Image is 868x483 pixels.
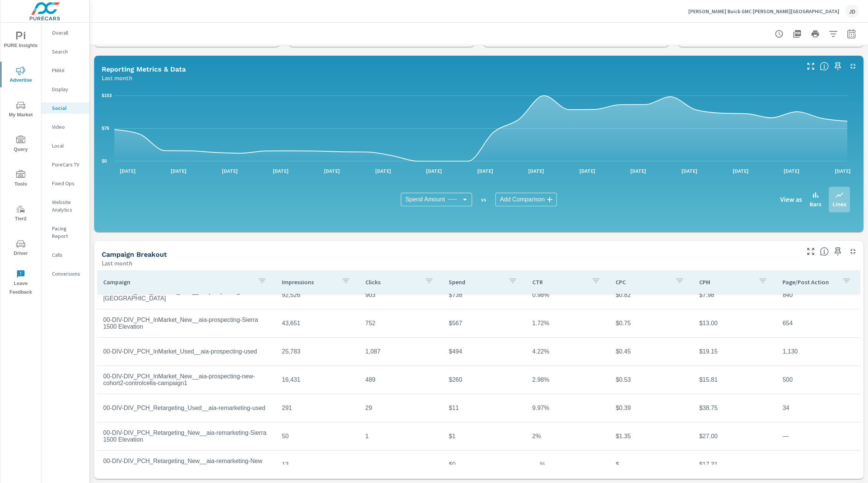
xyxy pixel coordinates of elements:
[776,314,860,333] td: 654
[693,286,777,305] td: $7.98
[41,249,89,261] div: Calls
[676,167,703,175] p: [DATE]
[421,167,447,175] p: [DATE]
[41,197,89,215] div: Website Analytics
[52,180,83,187] p: Fixed Ops
[102,126,109,131] text: $76
[217,167,243,175] p: [DATE]
[0,23,41,300] div: nav menu
[780,196,802,203] h6: View as
[443,286,526,305] td: $738
[699,278,753,286] p: CPM
[625,167,651,175] p: [DATE]
[52,251,83,259] p: Calls
[610,427,693,446] td: $1.35
[3,270,39,297] span: Leave Feedback
[790,26,805,41] button: "Export Report to PDF"
[523,167,549,175] p: [DATE]
[41,121,89,133] div: Video
[616,278,669,286] p: CPC
[574,167,601,175] p: [DATE]
[102,259,132,268] p: Last month
[495,193,557,206] div: Add Comparison
[693,399,777,417] td: $38.75
[610,286,693,305] td: $0.82
[776,370,860,389] td: 500
[443,314,526,333] td: $567
[365,278,419,286] p: Clicks
[782,278,836,286] p: Page/Post Action
[276,370,359,389] td: 16,431
[443,455,526,474] td: $0
[472,167,498,175] p: [DATE]
[52,67,83,74] p: PMAX
[805,245,817,257] button: Make Fullscreen
[500,196,545,203] span: Add Comparison
[833,200,846,209] p: Lines
[526,286,610,305] td: 0.98%
[847,245,859,257] button: Minimize Widget
[3,101,39,119] span: My Market
[52,123,83,131] p: Video
[359,399,443,417] td: 29
[3,170,39,189] span: Tools
[97,311,276,336] td: 00-DIV-DIV_PCH_InMarket_New__aia-prospecting-Sierra 1500 Elevation
[727,167,754,175] p: [DATE]
[3,136,39,154] span: Query
[3,32,39,50] span: PURE Insights
[52,142,83,149] p: Local
[776,455,860,474] td: —
[776,342,860,361] td: 1,130
[359,286,443,305] td: 903
[370,167,396,175] p: [DATE]
[41,140,89,151] div: Local
[52,85,83,93] p: Display
[810,200,821,209] p: Bars
[359,342,443,361] td: 1,087
[276,399,359,417] td: 291
[3,66,39,85] span: Advertise
[830,167,856,175] p: [DATE]
[443,342,526,361] td: $494
[832,245,844,257] span: Save this to your personalized report
[693,370,777,389] td: $15.81
[102,93,112,98] text: $153
[693,342,777,361] td: $19.15
[52,225,83,240] p: Pacing Report
[165,167,192,175] p: [DATE]
[115,167,141,175] p: [DATE]
[526,370,610,389] td: 2.98%
[41,46,89,57] div: Search
[52,104,83,112] p: Social
[526,342,610,361] td: 4.22%
[610,370,693,389] td: $0.53
[41,223,89,242] div: Pacing Report
[826,26,841,41] button: Apply Filters
[526,455,610,474] td: — %
[401,193,472,206] div: Spend Amount
[845,5,859,18] div: JD
[319,167,345,175] p: [DATE]
[832,60,844,72] span: Save this to your personalized report
[526,399,610,417] td: 9.97%
[102,250,167,258] h5: Campaign Breakout
[97,399,276,417] td: 00-DIV-DIV_PCH_Retargeting_Used__aia-remarketing-used
[847,60,859,72] button: Minimize Widget
[526,314,610,333] td: 1.72%
[52,161,83,168] p: PureCars TV
[41,27,89,38] div: Overall
[359,455,443,474] td: —
[282,278,335,286] p: Impressions
[805,60,817,72] button: Make Fullscreen
[776,286,860,305] td: 840
[276,314,359,333] td: 43,651
[820,247,829,256] span: This is a summary of Social performance results by campaign. Each column can be sorted.
[52,270,83,277] p: Conversions
[820,62,829,71] span: Understand Social data over time and see how metrics compare to each other.
[267,167,294,175] p: [DATE]
[97,282,276,308] td: 00-DIV-DIV_PCH_InMarket_New__aia-prospecting-[GEOGRAPHIC_DATA]
[776,427,860,446] td: —
[693,314,777,333] td: $13.00
[532,278,586,286] p: CTR
[41,178,89,189] div: Fixed Ops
